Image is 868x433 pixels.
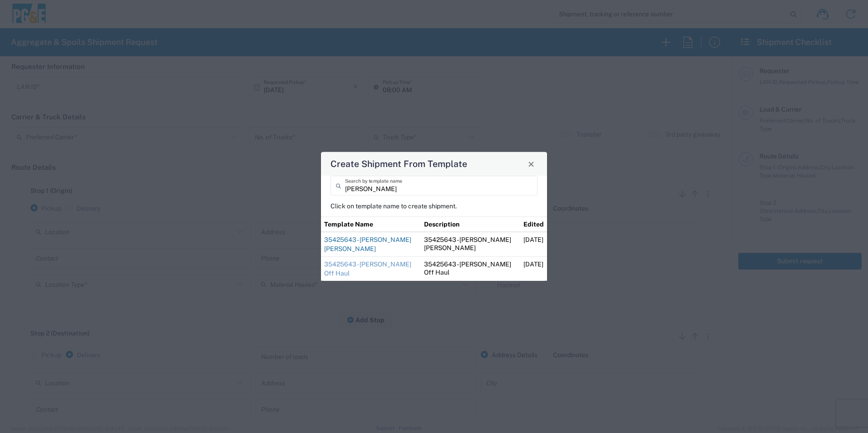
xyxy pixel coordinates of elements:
[421,257,521,281] td: 35425643 - [PERSON_NAME] Off Haul
[520,232,547,257] td: [DATE]
[330,202,538,210] p: Click on template name to create shipment.
[520,257,547,281] td: [DATE]
[321,216,421,232] th: Template Name
[330,157,467,170] h4: Create Shipment From Template
[324,261,411,277] a: 35425643 - [PERSON_NAME] Off Haul
[324,236,411,252] a: 35425643 - [PERSON_NAME] [PERSON_NAME]
[421,216,521,232] th: Description
[421,232,521,257] td: 35425643 - [PERSON_NAME] [PERSON_NAME]
[520,216,547,232] th: Edited
[525,157,538,170] button: Close
[321,216,547,281] table: Shipment templates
